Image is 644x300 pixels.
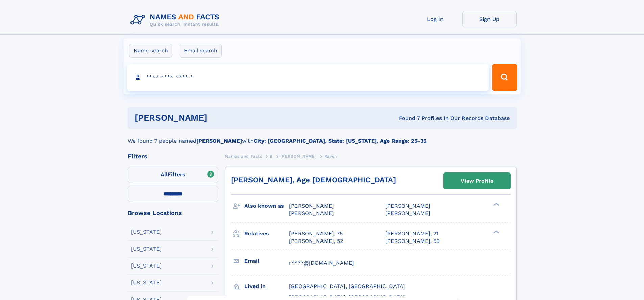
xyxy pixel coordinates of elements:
[303,115,510,122] div: Found 7 Profiles In Our Records Database
[254,138,426,144] b: City: [GEOGRAPHIC_DATA], State: [US_STATE], Age Range: 25-35
[280,152,316,160] a: [PERSON_NAME]
[270,152,273,160] a: S
[385,210,430,216] span: [PERSON_NAME]
[244,228,289,239] h3: Relatives
[129,44,172,58] label: Name search
[135,114,303,122] h1: [PERSON_NAME]
[385,237,440,245] a: [PERSON_NAME], 59
[131,246,162,252] div: [US_STATE]
[385,230,438,237] a: [PERSON_NAME], 21
[289,230,343,237] a: [PERSON_NAME], 75
[196,138,242,144] b: [PERSON_NAME]
[462,11,517,27] a: Sign Up
[492,202,500,207] div: ❯
[270,154,273,159] span: S
[492,230,500,234] div: ❯
[128,210,218,216] div: Browse Locations
[244,281,289,292] h3: Lived in
[131,280,162,285] div: [US_STATE]
[225,152,262,160] a: Names and Facts
[461,173,493,189] div: View Profile
[128,153,218,159] div: Filters
[131,263,162,269] div: [US_STATE]
[231,176,396,184] a: [PERSON_NAME], Age [DEMOGRAPHIC_DATA]
[244,200,289,212] h3: Also known as
[128,11,225,29] img: Logo Names and Facts
[289,237,343,245] a: [PERSON_NAME], 52
[492,64,517,91] button: Search Button
[161,171,168,178] span: All
[289,210,334,216] span: [PERSON_NAME]
[385,203,430,209] span: [PERSON_NAME]
[289,283,405,290] span: [GEOGRAPHIC_DATA], [GEOGRAPHIC_DATA]
[244,255,289,267] h3: Email
[128,129,517,145] div: We found 7 people named with .
[444,173,510,189] a: View Profile
[180,44,222,58] label: Email search
[324,154,337,159] span: Raven
[289,203,334,209] span: [PERSON_NAME]
[131,229,162,235] div: [US_STATE]
[128,167,218,183] label: Filters
[127,64,489,91] input: search input
[408,11,462,27] a: Log In
[280,154,316,159] span: [PERSON_NAME]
